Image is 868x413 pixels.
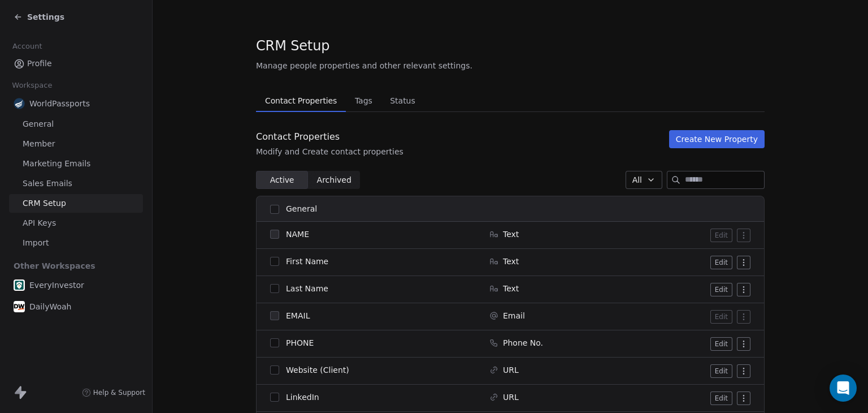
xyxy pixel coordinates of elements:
img: favicon.webp [14,98,25,109]
button: Edit [710,310,732,324]
span: Tags [350,93,377,109]
a: General [9,115,143,134]
a: CRM Setup [9,194,143,213]
span: URL [503,392,519,403]
span: All [632,174,642,186]
span: WorldPassports [29,98,90,109]
button: Edit [710,256,732,269]
span: General [286,203,317,215]
a: Help & Support [82,388,145,397]
button: Edit [710,283,732,296]
a: Settings [14,11,64,23]
span: Manage people properties and other relevant settings. [256,60,472,71]
span: DailyWoah [29,301,71,312]
span: Workspace [7,77,57,94]
span: Text [503,283,519,294]
span: Email [503,310,525,321]
div: Contact Properties [256,130,403,144]
span: General [23,118,54,130]
span: EMAIL [286,310,310,321]
span: CRM Setup [23,197,66,209]
span: CRM Setup [256,37,329,54]
img: EI%20Icon%20New_48%20(White%20Backround).png [14,279,25,291]
span: Status [385,93,420,109]
span: Member [23,138,55,150]
button: Edit [710,392,732,405]
button: Edit [710,337,732,351]
button: Edit [710,229,732,242]
span: First Name [286,256,328,267]
span: Import [23,237,49,249]
span: Website (Client) [286,364,349,376]
a: Member [9,135,143,153]
span: PHONE [286,337,314,349]
button: Create New Property [669,130,765,148]
span: Contact Properties [261,93,341,109]
span: LinkedIn [286,392,319,403]
span: Profile [27,58,52,70]
span: Help & Support [93,388,145,397]
div: Modify and Create contact properties [256,146,403,157]
div: Open Intercom Messenger [830,375,857,402]
a: Import [9,234,143,252]
span: URL [503,364,519,376]
span: NAME [286,229,309,240]
img: DailyWaoh%20White.png [14,301,25,312]
a: API Keys [9,214,143,233]
span: Marketing Emails [23,158,90,170]
span: Sales Emails [23,178,72,190]
span: EveryInvestor [29,279,84,291]
span: Text [503,229,519,240]
span: Phone No. [503,337,543,349]
a: Sales Emails [9,174,143,193]
span: Settings [27,11,64,23]
span: API Keys [23,217,56,229]
a: Profile [9,54,143,73]
span: Account [7,38,47,55]
span: Last Name [286,283,328,294]
a: Marketing Emails [9,154,143,173]
span: Other Workspaces [9,257,100,275]
span: Text [503,256,519,267]
span: Archived [317,174,351,186]
button: Edit [710,364,732,378]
